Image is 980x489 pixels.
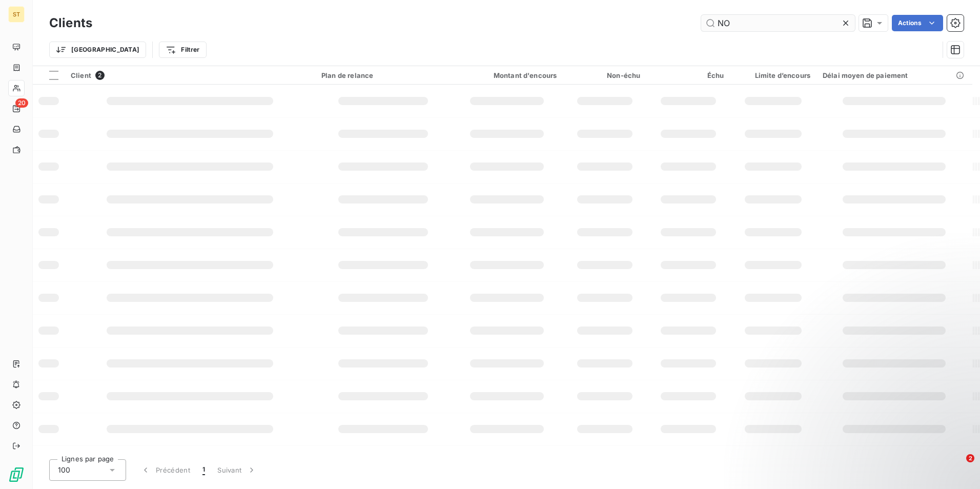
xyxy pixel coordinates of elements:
span: 2 [95,71,105,80]
span: 2 [966,454,974,462]
iframe: Intercom notifications message [775,390,980,461]
span: 1 [202,465,205,475]
div: Échu [652,71,724,79]
button: Suivant [211,459,263,481]
div: Plan de relance [321,71,445,79]
div: Limite d’encours [736,71,810,79]
button: 1 [196,459,211,481]
button: Actions [892,15,943,31]
span: Client [71,71,91,79]
img: Logo LeanPay [8,466,25,483]
button: Filtrer [159,42,206,58]
span: 100 [58,465,70,475]
button: [GEOGRAPHIC_DATA] [49,42,146,58]
button: Précédent [134,459,196,481]
iframe: Intercom live chat [945,454,970,479]
span: 20 [15,98,28,108]
div: ST [8,6,25,23]
div: Délai moyen de paiement [823,71,966,79]
div: Montant d'encours [457,71,557,79]
div: Non-échu [569,71,640,79]
h3: Clients [49,14,92,32]
input: Rechercher [701,15,855,31]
